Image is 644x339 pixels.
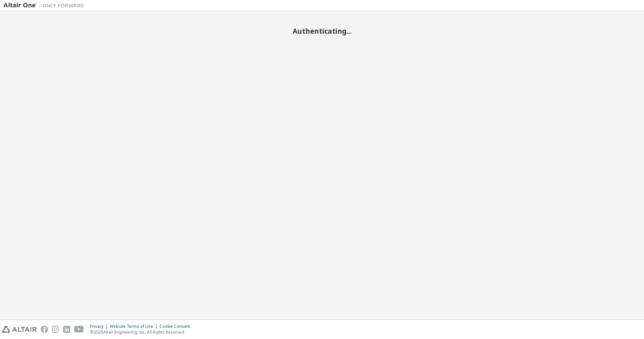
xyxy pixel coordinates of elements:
img: linkedin.svg [63,326,70,333]
img: instagram.svg [52,326,59,333]
img: youtube.svg [74,326,84,333]
div: Website Terms of Use [110,324,159,329]
img: altair_logo.svg [2,326,37,333]
img: facebook.svg [41,326,48,333]
div: Cookie Consent [159,324,194,329]
p: © 2025 Altair Engineering, Inc. All Rights Reserved. [90,329,194,335]
div: Privacy [90,324,110,329]
img: Altair One [3,2,88,9]
h2: Authenticating... [3,27,641,35]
